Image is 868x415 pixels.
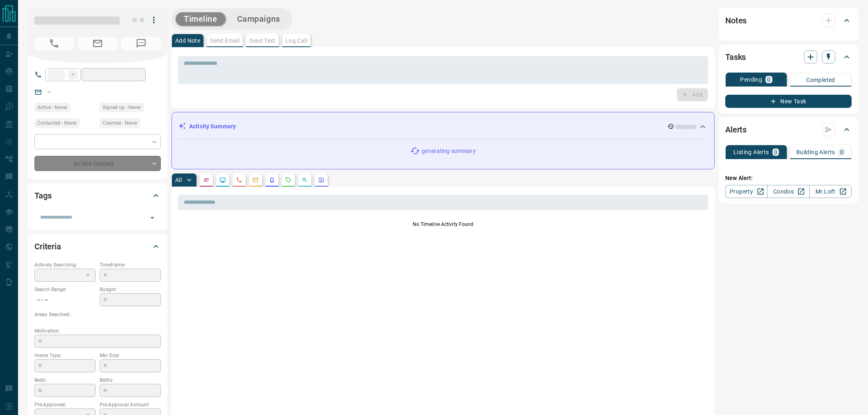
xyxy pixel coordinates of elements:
[252,177,259,183] svg: Emails
[78,37,117,50] span: No Email
[100,376,161,384] p: Baths:
[733,149,769,155] p: Listing Alerts
[422,147,475,155] p: generating summary
[34,237,161,256] div: Criteria
[34,189,51,202] h2: Tags
[318,177,324,183] svg: Agent Actions
[774,149,777,155] p: 0
[37,119,77,127] span: Contacted - Never
[725,14,747,27] h2: Notes
[725,123,747,136] h2: Alerts
[103,119,137,127] span: Claimed - Never
[302,177,308,183] svg: Opportunities
[100,352,161,359] p: Min Size:
[229,12,288,26] button: Campaigns
[725,11,852,30] div: Notes
[767,185,809,198] a: Condos
[34,401,96,408] p: Pre-Approved:
[767,77,770,82] p: 0
[796,149,835,155] p: Building Alerts
[809,185,852,198] a: Mr.Loft
[34,286,96,293] p: Search Range:
[100,286,161,293] p: Budget:
[725,47,852,67] div: Tasks
[236,177,242,183] svg: Calls
[34,240,61,253] h2: Criteria
[725,95,852,108] button: New Task
[178,119,708,134] div: Activity Summary
[34,186,161,205] div: Tags
[121,37,161,50] span: No Number
[203,177,210,183] svg: Notes
[37,103,67,112] span: Active - Never
[34,156,161,171] div: Do Not Contact
[840,149,843,155] p: 0
[34,327,161,335] p: Motivation:
[269,177,275,183] svg: Listing Alerts
[34,352,96,359] p: Home Type:
[34,376,96,384] p: Beds:
[146,212,158,223] button: Open
[100,261,161,269] p: Timeframe:
[725,185,767,198] a: Property
[34,311,161,318] p: Areas Searched:
[725,120,852,139] div: Alerts
[34,37,74,50] span: No Number
[34,261,96,269] p: Actively Searching:
[725,50,746,64] h2: Tasks
[175,177,182,183] p: All
[725,174,852,182] p: New Alert:
[178,221,708,228] p: No Timeline Activity Found
[285,177,292,183] svg: Requests
[219,177,226,183] svg: Lead Browsing Activity
[806,77,835,83] p: Completed
[189,122,236,131] p: Activity Summary
[175,38,200,43] p: Add Note
[100,401,161,408] p: Pre-Approval Amount:
[740,77,762,82] p: Pending
[34,293,96,307] p: -- - --
[48,89,51,95] a: --
[176,12,226,26] button: Timeline
[103,103,141,112] span: Signed up - Never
